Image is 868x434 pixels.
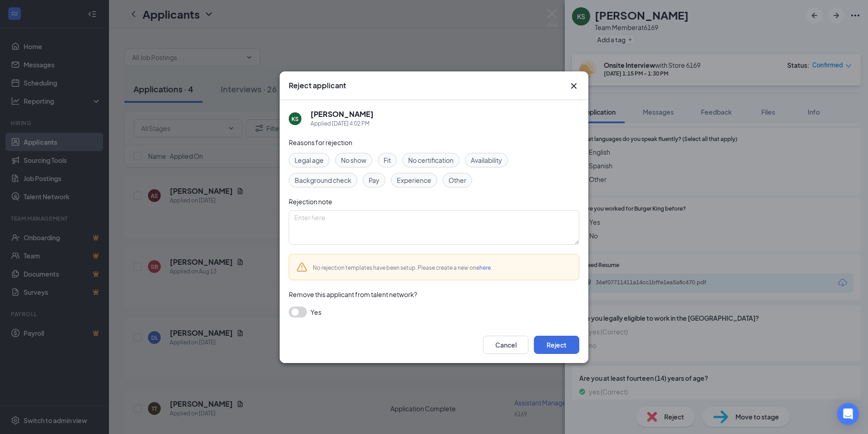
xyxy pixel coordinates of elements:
[291,115,299,122] div: KS
[341,155,366,165] span: No show
[311,119,374,128] div: Applied [DATE] 4:02 PM
[479,264,491,271] a: here
[313,264,492,271] span: No rejection templates have been setup. Please create a new one .
[408,155,454,165] span: No certification
[397,175,431,185] span: Experience
[369,175,380,185] span: Pay
[384,155,391,165] span: Fit
[471,155,502,165] span: Availability
[568,81,579,91] svg: Cross
[289,290,417,298] span: Remove this applicant from talent network?
[483,336,528,354] button: Cancel
[295,175,351,185] span: Background check
[837,403,859,425] div: Open Intercom Messenger
[311,109,374,119] h5: [PERSON_NAME]
[289,81,346,91] h3: Reject applicant
[289,138,352,146] span: Reasons for rejection
[295,155,324,165] span: Legal age
[568,81,579,91] button: Close
[311,307,321,318] span: Yes
[534,336,579,354] button: Reject
[296,262,307,273] svg: Warning
[289,197,332,206] span: Rejection note
[449,175,466,185] span: Other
